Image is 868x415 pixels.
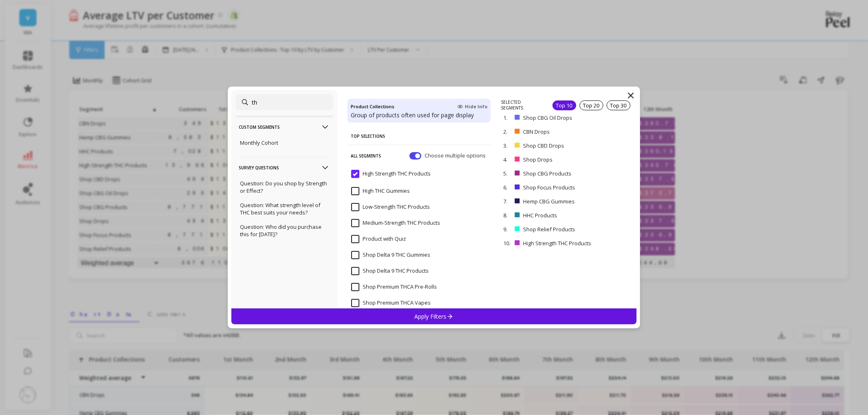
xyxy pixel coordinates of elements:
[607,100,630,110] div: Top 30
[457,103,487,110] span: Hide Info
[580,100,603,110] div: Top 20
[240,139,278,146] p: Monthly Cohort
[351,147,381,164] p: All Segments
[351,251,430,259] span: Shop Delta 9 THC Gummies
[503,239,512,247] p: 10.
[501,99,542,111] p: SELECTED SEGMENTS
[503,170,512,177] p: 5.
[351,128,487,145] p: Top Selections
[523,170,601,177] p: Shop CBG Products
[351,267,429,275] span: Shop Delta 9 THC Products
[240,223,329,238] p: Question: Who did you purchase this for [DATE]?
[503,156,512,163] p: 4.
[351,170,431,178] span: High Strength THC Products
[523,184,603,191] p: Shop Focus Products
[503,184,512,191] p: 6.
[503,142,512,149] p: 3.
[523,198,603,205] p: Hemp CBG Gummies
[351,299,431,307] span: Shop Premium THCA Vapes
[235,94,333,110] input: Search Segments
[503,212,512,219] p: 8.
[523,226,603,233] p: Shop Relief Products
[523,156,592,163] p: Shop Drops
[553,100,576,110] div: Top 10
[351,203,430,211] span: Low-Strength THC Products
[503,128,512,135] p: 2.
[351,102,394,111] h4: Product Collections
[415,312,454,320] p: Apply Filters
[523,128,590,135] p: CBN Drops
[523,212,594,219] p: HHC Products
[351,187,410,195] span: High THC Gummies
[240,201,329,216] p: Question: What strength level of THC best suits your needs?
[523,239,611,247] p: High Strength THC Products
[351,111,487,119] p: Group of products often used for page display
[239,157,330,178] p: Survey Questions
[523,142,598,149] p: Shop CBD Drops
[503,226,512,233] p: 9.
[425,152,487,160] span: Choose multiple options
[240,180,329,194] p: Question: Do you shop by Strength or Effect?
[351,283,437,291] span: Shop Premium THCA Pre-Rolls
[503,198,512,205] p: 7.
[351,235,406,243] span: Product with Quiz
[239,116,330,137] p: Custom Segments
[503,114,512,121] p: 1.
[523,114,602,121] p: Shop CBG Oil Drops
[351,219,440,227] span: Medium-Strength THC Products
